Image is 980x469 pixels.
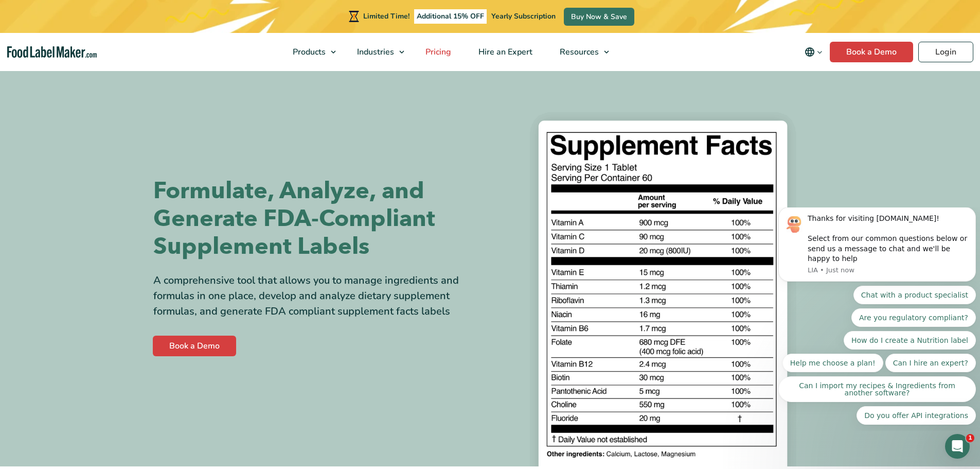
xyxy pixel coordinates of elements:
a: Pricing [412,33,462,71]
a: Food Label Maker homepage [7,46,97,58]
span: 1 [966,434,974,442]
a: Login [918,42,973,62]
div: A comprehensive tool that allows you to manage ingredients and formulas in one place, develop and... [153,273,483,319]
button: Quick reply: Do you offer API integrations [82,199,202,217]
button: Quick reply: Can I hire an expert? [111,146,202,165]
span: Additional 15% OFF [414,9,487,24]
button: Change language [797,42,830,62]
button: Quick reply: Can I import my recipes & Ingredients from another software? [4,169,202,195]
button: Quick reply: Are you regulatory compliant? [77,101,202,119]
div: Message content [33,6,194,57]
p: Message from LIA, sent Just now [33,58,194,67]
button: Quick reply: How do I create a Nutrition label [69,124,202,142]
div: Thanks for visiting [DOMAIN_NAME]! Select from our common questions below or send us a message to... [33,6,194,57]
span: Resources [557,46,600,58]
a: Industries [344,33,409,71]
span: Yearly Subscription [491,11,556,21]
a: Book a Demo [153,336,236,356]
span: Hire an Expert [475,46,533,58]
span: Pricing [422,46,452,58]
a: Products [279,33,341,71]
span: Products [290,46,327,58]
a: Hire an Expert [465,33,544,71]
div: Quick reply options [4,78,202,217]
button: Quick reply: Help me choose a plan! [8,146,109,165]
h1: Formulate, Analyze, and Generate FDA-Compliant Supplement Labels [153,177,483,260]
a: Resources [546,33,614,71]
img: Profile image for LIA [12,9,28,25]
span: Industries [354,46,395,58]
iframe: Intercom live chat [945,434,970,459]
button: Quick reply: Chat with a product specialist [79,78,202,97]
span: Limited Time! [363,11,409,21]
a: Buy Now & Save [564,8,634,26]
a: Book a Demo [830,42,913,62]
iframe: Intercom notifications message [774,207,980,431]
